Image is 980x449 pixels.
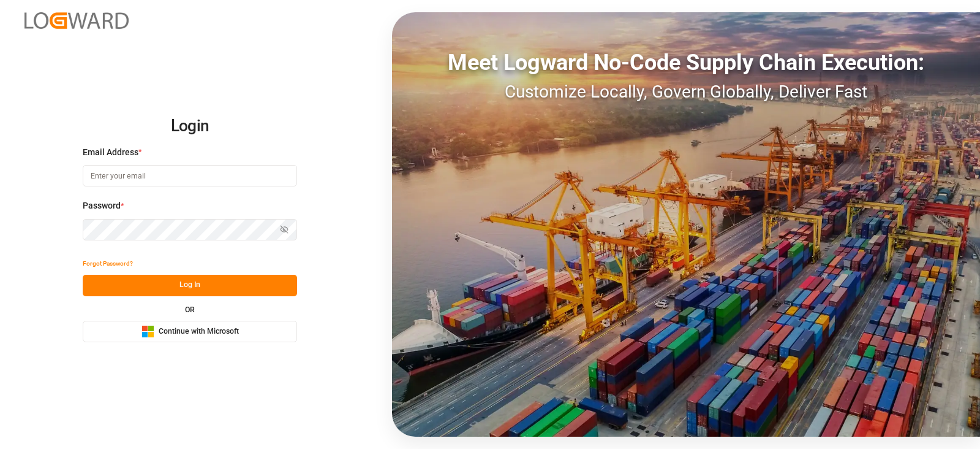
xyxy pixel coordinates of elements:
span: Continue with Microsoft [159,326,239,337]
h2: Login [83,107,297,146]
span: Email Address [83,146,138,159]
button: Forgot Password? [83,253,133,275]
small: OR [185,306,195,313]
img: Logward_new_orange.png [24,12,129,29]
div: Customize Locally, Govern Globally, Deliver Fast [392,79,980,105]
input: Enter your email [83,165,297,186]
button: Log In [83,275,297,296]
span: Password [83,199,121,212]
button: Continue with Microsoft [83,321,297,342]
div: Meet Logward No-Code Supply Chain Execution: [392,46,980,79]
